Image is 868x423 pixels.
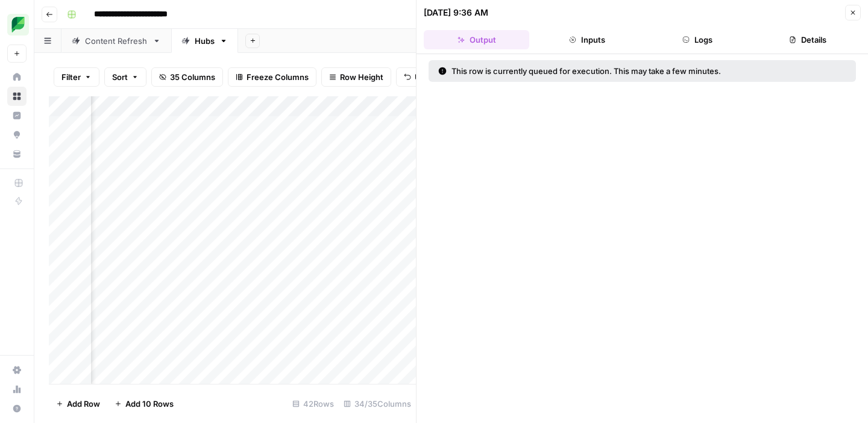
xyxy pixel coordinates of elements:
button: Workspace: SproutSocial [7,10,27,40]
div: 42 Rows [288,394,339,413]
button: Sort [104,67,146,87]
a: Insights [7,106,27,125]
button: Freeze Columns [228,67,316,87]
span: Add Row [67,398,100,410]
button: Logs [645,30,750,49]
button: Inputs [534,30,640,49]
span: Add 10 Rows [125,398,174,410]
a: Hubs [171,29,238,53]
button: Output [424,30,529,49]
span: 35 Columns [170,71,215,83]
a: Browse [7,87,27,106]
button: Help + Support [7,399,27,418]
a: Content Refresh [61,29,171,53]
a: Home [7,67,27,87]
button: Add 10 Rows [107,394,181,413]
span: Sort [112,71,128,83]
div: Hubs [195,35,215,47]
a: Usage [7,380,27,399]
div: Content Refresh [85,35,148,47]
span: Row Height [340,71,383,83]
button: Add Row [49,394,107,413]
div: 34/35 Columns [339,394,416,413]
button: Filter [54,67,99,87]
button: Row Height [321,67,391,87]
span: Filter [61,71,81,83]
a: Your Data [7,144,27,164]
div: This row is currently queued for execution. This may take a few minutes. [438,65,784,77]
button: Details [755,30,861,49]
div: [DATE] 9:36 AM [424,7,488,19]
a: Settings [7,360,27,380]
button: Undo [396,67,443,87]
button: 35 Columns [151,67,223,87]
span: Freeze Columns [247,71,309,83]
img: SproutSocial Logo [7,14,29,36]
a: Opportunities [7,125,27,144]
